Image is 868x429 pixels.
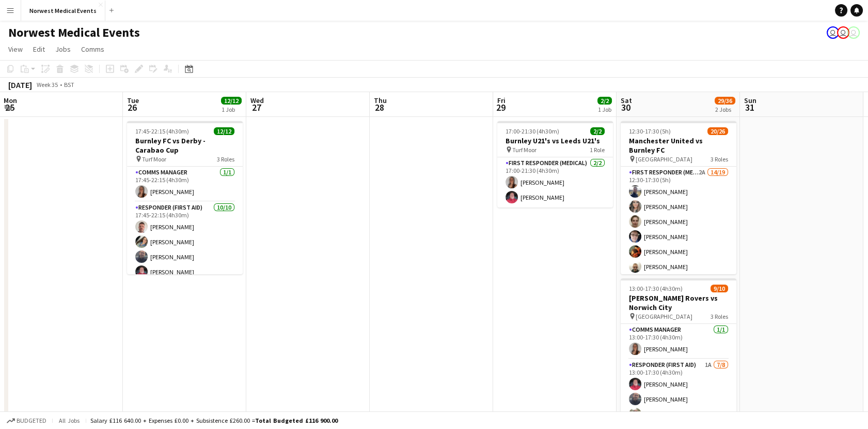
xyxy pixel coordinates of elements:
span: Mon [4,96,17,105]
span: 27 [249,101,264,113]
span: 17:45-22:15 (4h30m) [135,127,189,135]
app-job-card: 17:45-22:15 (4h30m)12/12Burnley FC vs Derby - Carabao Cup Turf Moor3 RolesComms Manager1/117:45-2... [127,121,243,274]
span: Fri [497,96,506,105]
span: Comms [81,45,104,54]
span: Budgeted [17,417,46,424]
h3: Burnley FC vs Derby - Carabao Cup [127,136,243,155]
span: 13:00-17:30 (4h30m) [629,285,683,292]
span: 20/26 [707,127,728,135]
span: 12:30-17:30 (5h) [629,127,671,135]
span: 1 Role [590,146,605,154]
a: Edit [29,42,49,56]
span: 12/12 [221,97,242,105]
span: All jobs [57,417,82,424]
span: 29 [496,101,506,113]
span: Turf Moor [142,155,166,163]
span: 26 [125,101,139,113]
app-user-avatar: Rory Murphy [847,26,860,39]
span: 3 Roles [711,155,728,163]
span: [GEOGRAPHIC_DATA] [636,155,692,163]
span: 2/2 [597,97,612,105]
app-card-role: Comms Manager1/113:00-17:30 (4h30m)[PERSON_NAME] [621,324,736,359]
span: 2/2 [590,127,605,135]
a: Comms [77,42,108,56]
app-card-role: Responder (First Aid)10/1017:45-22:15 (4h30m)[PERSON_NAME][PERSON_NAME][PERSON_NAME][PERSON_NAME] [127,202,243,372]
span: Tue [127,96,139,105]
div: 1 Job [222,106,241,113]
app-card-role: First Responder (Medical)2/217:00-21:30 (4h30m)[PERSON_NAME][PERSON_NAME] [497,157,613,208]
h3: Manchester United vs Burnley FC [621,136,736,155]
span: Week 35 [34,81,60,88]
app-job-card: 17:00-21:30 (4h30m)2/2Burnley U21's vs Leeds U21's Turf Moor1 RoleFirst Responder (Medical)2/217:... [497,121,613,208]
span: 25 [2,101,17,113]
span: 3 Roles [711,313,728,320]
span: 31 [743,101,756,113]
div: [DATE] [8,80,32,90]
h3: [PERSON_NAME] Rovers vs Norwich City [621,293,736,312]
span: Wed [250,96,264,105]
app-user-avatar: Rory Murphy [837,26,849,39]
span: Edit [33,45,45,54]
span: 3 Roles [217,155,234,163]
span: 29/36 [715,97,735,105]
span: Total Budgeted £116 900.00 [255,417,338,424]
div: Salary £116 640.00 + Expenses £0.00 + Subsistence £260.00 = [90,417,338,424]
app-card-role: Comms Manager1/117:45-22:15 (4h30m)[PERSON_NAME] [127,167,243,202]
span: Sun [744,96,756,105]
span: [GEOGRAPHIC_DATA] [636,313,692,320]
span: View [8,45,23,54]
div: 1 Job [598,106,611,113]
a: View [4,42,27,56]
span: 9/10 [711,285,728,292]
button: Norwest Medical Events [21,1,105,21]
a: Jobs [51,42,75,56]
span: 30 [619,101,632,113]
div: BST [64,81,74,88]
app-user-avatar: Rory Murphy [827,26,839,39]
span: 12/12 [214,127,234,135]
h3: Burnley U21's vs Leeds U21's [497,136,613,145]
h1: Norwest Medical Events [8,25,140,40]
span: 28 [372,101,387,113]
app-job-card: 12:30-17:30 (5h)20/26Manchester United vs Burnley FC [GEOGRAPHIC_DATA]3 RolesFirst Responder (Med... [621,121,736,274]
span: Thu [374,96,387,105]
span: Sat [621,96,632,105]
span: 17:00-21:30 (4h30m) [506,127,559,135]
button: Budgeted [5,415,48,426]
div: 2 Jobs [715,106,735,113]
span: Turf Moor [512,146,536,154]
span: Jobs [55,45,71,54]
